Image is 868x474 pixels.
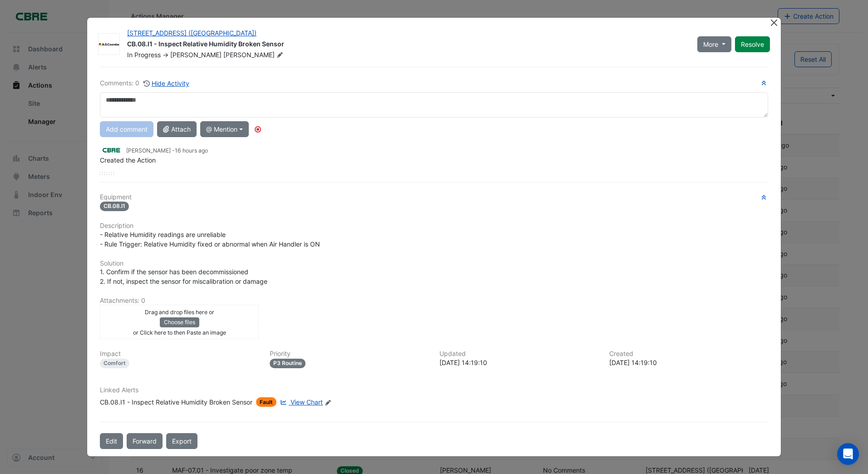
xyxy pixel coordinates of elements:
span: In Progress [127,51,161,59]
small: Drag and drop files here or [145,309,214,316]
h6: Description [100,222,768,230]
button: Forward [127,433,163,449]
button: Hide Activity [143,78,190,89]
h6: Impact [100,350,259,358]
span: View Chart [291,398,323,406]
div: [DATE] 14:19:10 [439,358,598,367]
span: 1. Confirm if the sensor has been decommissioned 2. If not, inspect the sensor for miscalibration... [100,268,267,285]
span: 2025-09-23 14:19:10 [175,147,208,154]
a: View Chart [278,397,323,407]
div: Comments: 0 [100,78,190,89]
h6: Updated [439,350,598,358]
button: Choose files [160,317,199,327]
a: [STREET_ADDRESS] ([GEOGRAPHIC_DATA]) [127,29,256,37]
span: [PERSON_NAME] [223,50,285,59]
img: AG Coombs [99,40,119,49]
h6: Linked Alerts [100,386,768,394]
span: -> [163,51,168,59]
span: [PERSON_NAME] [170,51,222,59]
div: Open Intercom Messenger [837,443,859,465]
button: Edit [100,433,123,449]
div: CB.08.I1 - Inspect Relative Humidity Broken Sensor [100,397,252,407]
button: Close [769,18,779,27]
button: More [697,36,731,52]
fa-icon: Edit Linked Alerts [325,399,331,406]
div: Tooltip anchor [254,125,262,133]
span: - Relative Humidity readings are unreliable - Rule Trigger: Relative Humidity fixed or abnormal w... [100,231,320,248]
h6: Equipment [100,193,768,201]
div: [DATE] 14:19:10 [609,358,768,367]
span: CB.08.I1 [100,202,129,211]
button: @ Mention [200,121,249,137]
a: Export [166,433,197,449]
button: Resolve [735,36,770,52]
h6: Attachments: 0 [100,297,768,305]
span: Fault [256,397,276,407]
h6: Solution [100,260,768,267]
h6: Priority [270,350,429,358]
div: Comfort [100,359,129,368]
button: Attach [157,121,197,137]
h6: Created [609,350,768,358]
div: P3 Routine [270,359,306,368]
small: [PERSON_NAME] - [126,147,208,155]
span: More [703,39,718,49]
div: CB.08.I1 - Inspect Relative Humidity Broken Sensor [127,39,686,50]
span: Created the Action [100,156,156,164]
small: or Click here to then Paste an image [133,329,226,336]
img: CBRE Charter Hall [100,145,123,155]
